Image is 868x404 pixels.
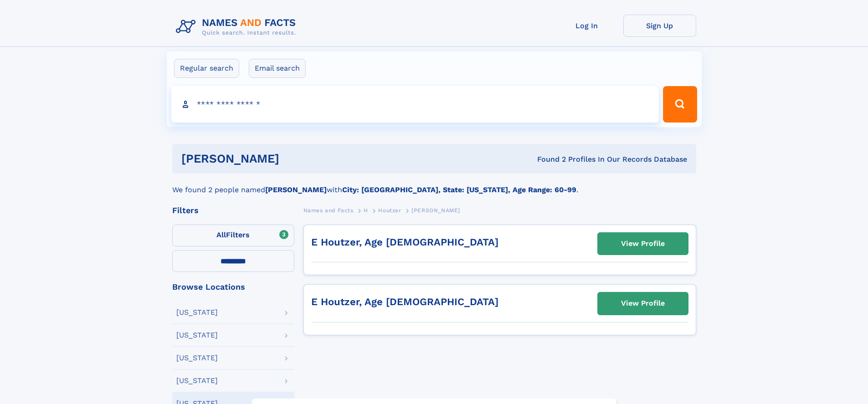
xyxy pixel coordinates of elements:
[378,205,401,216] a: Houtzer
[176,309,218,316] div: [US_STATE]
[623,15,696,37] a: Sign Up
[172,15,303,39] img: Logo Names and Facts
[364,205,368,216] a: H
[311,236,498,248] a: E Houtzer, Age [DEMOGRAPHIC_DATA]
[621,233,665,254] div: View Profile
[171,86,659,123] input: search input
[174,59,239,78] label: Regular search
[172,206,294,215] div: Filters
[172,283,294,291] div: Browse Locations
[621,293,665,314] div: View Profile
[411,207,460,214] span: [PERSON_NAME]
[176,377,218,384] div: [US_STATE]
[408,154,687,164] div: Found 2 Profiles In Our Records Database
[172,174,696,195] div: We found 2 people named with .
[216,230,226,239] span: All
[311,296,498,307] a: E Houtzer, Age [DEMOGRAPHIC_DATA]
[176,332,218,339] div: [US_STATE]
[176,354,218,362] div: [US_STATE]
[265,185,327,194] b: [PERSON_NAME]
[598,233,688,255] a: View Profile
[378,207,401,214] span: Houtzer
[364,207,368,214] span: H
[303,205,354,216] a: Names and Facts
[550,15,623,37] a: Log In
[249,59,306,78] label: Email search
[663,86,697,123] button: Search Button
[181,153,408,164] h1: [PERSON_NAME]
[172,225,294,246] label: Filters
[598,292,688,314] a: View Profile
[342,185,576,194] b: City: [GEOGRAPHIC_DATA], State: [US_STATE], Age Range: 60-99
